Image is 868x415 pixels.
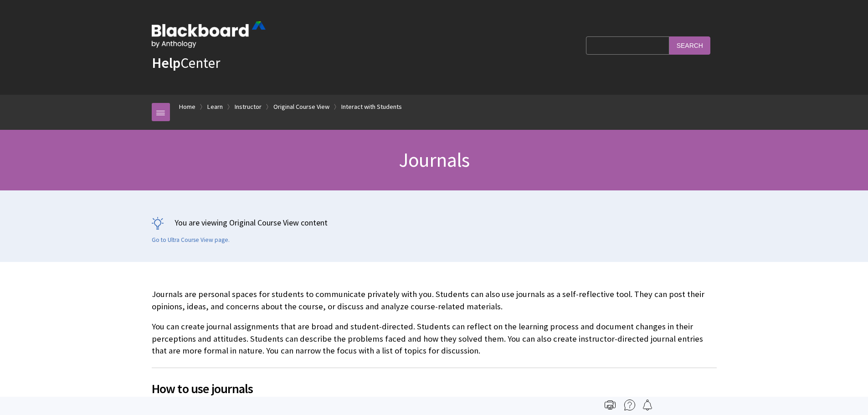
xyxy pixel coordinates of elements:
[152,217,717,228] p: You are viewing Original Course View content
[341,101,402,113] a: Interact with Students
[669,36,710,54] input: Search
[152,321,717,357] p: You can create journal assignments that are broad and student-directed. Students can reflect on t...
[152,54,220,72] a: HelpCenter
[235,101,262,113] a: Instructor
[624,400,635,410] img: More help
[273,101,329,113] a: Original Course View
[179,101,195,113] a: Home
[152,21,266,48] img: Blackboard by Anthology
[605,400,616,410] img: Print
[207,101,223,113] a: Learn
[152,379,717,398] span: How to use journals
[642,400,653,410] img: Follow this page
[399,147,470,172] span: Journals
[152,236,230,244] a: Go to Ultra Course View page.
[152,288,717,312] p: Journals are personal spaces for students to communicate privately with you. Students can also us...
[152,54,180,72] strong: Help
